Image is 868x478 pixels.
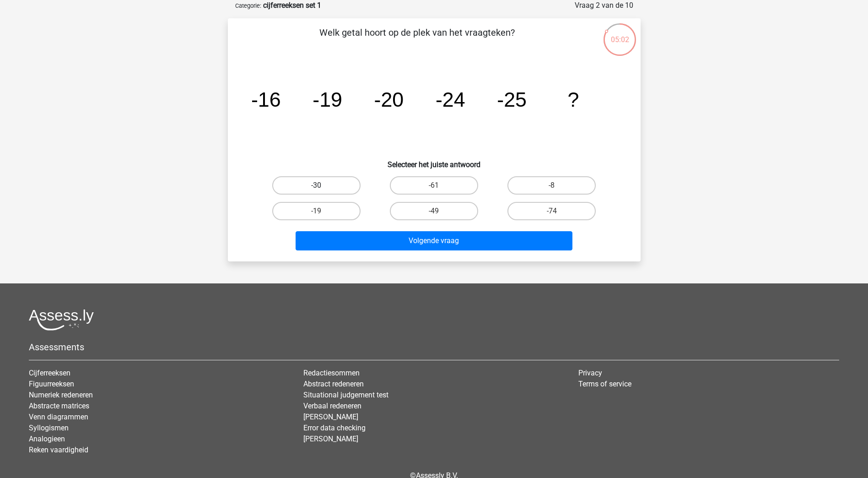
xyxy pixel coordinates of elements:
a: [PERSON_NAME] [303,413,358,421]
label: -19 [272,202,361,220]
a: Terms of service [578,380,631,388]
a: Syllogismen [29,424,69,432]
div: 05:02 [603,22,637,45]
a: Situational judgement test [303,391,388,399]
tspan: ? [567,88,579,111]
a: Abstracte matrices [29,402,89,410]
button: Volgende vraag [296,231,572,250]
tspan: -25 [497,88,527,111]
h6: Selecteer het juiste antwoord [243,153,626,169]
tspan: -24 [435,88,465,111]
a: [PERSON_NAME] [303,435,358,443]
label: -49 [390,202,478,220]
a: Abstract redeneren [303,380,364,388]
p: Welk getal hoort op de plek van het vraagteken? [243,26,592,53]
tspan: -20 [374,88,404,111]
a: Verbaal redeneren [303,402,361,410]
a: Venn diagrammen [29,413,88,421]
label: -74 [507,202,596,220]
label: -30 [272,176,361,195]
h5: Assessments [29,342,839,353]
strong: cijferreeksen set 1 [263,1,321,10]
tspan: -19 [313,88,342,111]
a: Error data checking [303,424,366,432]
a: Figuurreeksen [29,380,74,388]
a: Analogieen [29,435,65,443]
a: Privacy [578,369,602,377]
label: -61 [390,176,478,195]
a: Redactiesommen [303,369,360,377]
img: Assessly logo [29,309,94,331]
a: Numeriek redeneren [29,391,93,399]
a: Reken vaardigheid [29,445,88,454]
label: -8 [507,176,596,195]
tspan: -16 [251,88,280,111]
small: Categorie: [235,2,261,9]
a: Cijferreeksen [29,369,70,377]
